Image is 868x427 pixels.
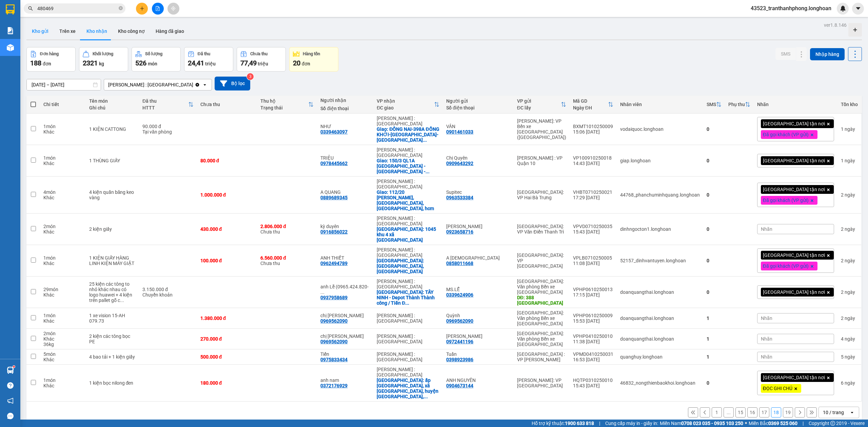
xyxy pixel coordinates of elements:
div: doanquangthai.longhoan [620,316,700,321]
button: plus [136,3,148,15]
div: VÂN [446,124,510,129]
div: [PERSON_NAME] : [GEOGRAPHIC_DATA] [377,333,439,344]
div: 16:53 [DATE] [573,357,613,362]
span: [GEOGRAPHIC_DATA] tận nơi [763,374,825,381]
div: [PERSON_NAME] : [GEOGRAPHIC_DATA] [377,351,439,362]
div: [GEOGRAPHIC_DATA]: VP Văn Điển Thanh Trì [517,224,566,235]
span: ... [120,298,124,303]
div: [GEOGRAPHIC_DATA]: Văn phòng Bến xe [GEOGRAPHIC_DATA] [517,331,566,347]
div: Chị Quyên [446,155,510,161]
div: vodaiquoc.longhoan [620,126,700,132]
div: 6.560.000 đ [260,255,314,261]
div: 2 kiện các tông bọc PE [89,333,136,344]
img: logo-vxr [6,4,15,15]
div: Tại văn phòng [142,129,194,135]
div: 46832_nongthienbaokhoi.longhoan [620,380,700,386]
span: ... [423,137,427,143]
span: Nhãn [761,336,772,342]
th: Toggle SortBy [257,96,317,114]
div: 0339463097 [320,129,348,135]
div: ANH NGUYÊN [446,378,510,383]
div: kỳ duyên [320,224,370,229]
div: 180.000 đ [200,380,254,386]
span: ngày [845,380,855,386]
div: VPHP0610250013 [573,287,613,292]
div: Hồn Nguyên [446,333,510,339]
div: 1 món [43,378,82,383]
span: ngày [845,316,855,321]
div: 1 [841,158,858,163]
div: [PERSON_NAME]: VP [GEOGRAPHIC_DATA] [517,378,566,388]
div: 1 món [43,313,82,318]
span: ... [426,169,430,174]
div: VHBT0710250021 [573,189,613,195]
div: 1.000.000 đ [200,192,254,198]
div: [PERSON_NAME] : [GEOGRAPHIC_DATA] [377,313,439,324]
div: [GEOGRAPHIC_DATA]: VP [GEOGRAPHIC_DATA] [517,252,566,269]
div: Đã thu [198,52,210,56]
div: Tồn kho [841,102,858,107]
span: caret-down [855,5,861,12]
span: món [148,61,157,66]
div: VP gửi [517,98,561,104]
button: Kho nhận [81,23,113,39]
div: Giao: 112/20 phạm văn bạch, phường 15, tân bình, hcm [377,189,439,211]
div: Khác [43,195,82,200]
button: Kho gửi [26,23,54,39]
span: 2321 [83,59,98,67]
span: ngày [845,354,855,360]
span: ngày [845,192,855,198]
span: Đã gọi khách (VP gửi) [763,131,809,138]
div: 0975833434 [320,357,348,362]
div: 1 [841,126,858,132]
div: 2 [841,289,858,295]
div: [PERSON_NAME] : VP Quận 10 [517,155,566,166]
div: 10 / trang [823,409,844,416]
span: ĐỌC GHI CHÚ [763,385,792,391]
button: Đã thu24,41 triệu [184,47,233,72]
div: HTTT [142,105,188,110]
div: 0 [707,192,722,198]
span: Nhãn [761,316,772,321]
span: [GEOGRAPHIC_DATA] tận nơi [763,289,825,295]
div: 29 món [43,287,82,292]
span: ngày [845,226,855,232]
div: Chưa thu [260,255,314,266]
input: Select a date range. [27,79,101,90]
div: [GEOGRAPHIC_DATA]: VP Hai Bà Trưng [517,189,566,200]
div: 1 món [43,255,82,261]
span: kg [99,61,104,66]
div: VPMD0410250031 [573,351,613,357]
div: VP100910250018 [573,155,613,161]
img: warehouse-icon [7,44,14,51]
div: Khác [43,261,82,266]
div: Tên món [89,98,136,104]
div: ĐC lấy [517,105,561,110]
div: [PERSON_NAME] : [GEOGRAPHIC_DATA] [377,247,439,258]
span: notification [7,398,14,404]
button: 19 [783,407,793,418]
div: 0909643292 [446,161,473,166]
div: 0901461033 [446,129,473,135]
div: [PERSON_NAME] : [GEOGRAPHIC_DATA] [377,367,439,378]
div: [GEOGRAPHIC_DATA]: Văn phòng Bến xe [GEOGRAPHIC_DATA] [517,279,566,295]
div: 0 [707,126,722,132]
div: BXMT1010250009 [573,124,613,129]
div: 0858011668 [446,261,473,266]
div: HQTP0310250010 [573,378,613,383]
div: 44768_phanchuminhquang.longhoan [620,192,700,198]
button: Hàng đã giao [150,23,190,39]
div: 52157_dinhvantuyen.longhoan [620,258,700,263]
div: doanquangthai.longhoan [620,336,700,342]
div: Ghi chú [89,105,136,110]
div: [GEOGRAPHIC_DATA] : VP [PERSON_NAME] [517,351,566,362]
div: [PERSON_NAME] : [GEOGRAPHIC_DATA] [108,81,193,88]
div: 0972441196 [446,339,473,344]
div: Người gửi [446,98,510,104]
div: Đã thu [142,98,188,104]
div: 11:38 [DATE] [573,339,613,344]
div: A QUANG [320,189,370,195]
div: Đơn hàng [40,52,59,56]
input: Selected Hồ Chí Minh : Kho Quận 12. [194,81,195,88]
span: đơn [302,61,310,66]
